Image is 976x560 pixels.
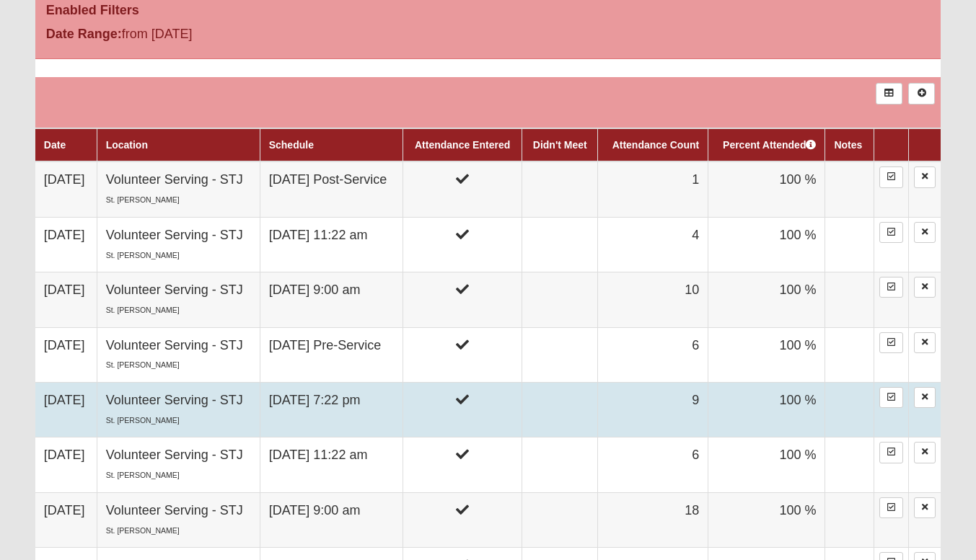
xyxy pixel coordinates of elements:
[598,272,708,327] td: 10
[106,360,180,369] small: St. [PERSON_NAME]
[35,437,97,492] td: [DATE]
[914,497,936,518] a: Delete
[415,139,510,151] a: Attendance Entered
[35,327,97,382] td: [DATE]
[44,139,66,151] a: Date
[35,217,97,272] td: [DATE]
[106,195,180,204] small: St. [PERSON_NAME]
[35,383,97,437] td: [DATE]
[106,416,180,425] small: St. [PERSON_NAME]
[46,25,122,44] label: Date Range:
[879,387,903,408] a: Enter Attendance
[106,306,180,314] small: St. [PERSON_NAME]
[879,442,903,463] a: Enter Attendance
[269,139,314,151] a: Schedule
[106,139,148,151] a: Location
[35,492,97,547] td: [DATE]
[35,161,97,217] td: [DATE]
[879,497,903,518] a: Enter Attendance
[260,437,403,492] td: [DATE] 11:22 am
[97,492,260,547] td: Volunteer Serving - STJ
[260,492,403,547] td: [DATE] 9:00 am
[708,217,825,272] td: 100 %
[834,139,862,151] a: Notes
[914,166,936,187] a: Delete
[914,277,936,298] a: Delete
[708,383,825,437] td: 100 %
[914,442,936,463] a: Delete
[914,222,936,243] a: Delete
[35,272,97,327] td: [DATE]
[598,492,708,547] td: 18
[97,217,260,272] td: Volunteer Serving - STJ
[97,383,260,437] td: Volunteer Serving - STJ
[260,217,403,272] td: [DATE] 11:22 am
[260,327,403,382] td: [DATE] Pre-Service
[612,139,700,151] a: Attendance Count
[723,139,816,151] a: Percent Attended
[97,272,260,327] td: Volunteer Serving - STJ
[260,161,403,217] td: [DATE] Post-Service
[914,332,936,353] a: Delete
[97,327,260,382] td: Volunteer Serving - STJ
[97,161,260,217] td: Volunteer Serving - STJ
[260,383,403,437] td: [DATE] 7:22 pm
[46,3,930,19] h4: Enabled Filters
[908,83,935,104] a: Alt+N
[598,383,708,437] td: 9
[260,272,403,327] td: [DATE] 9:00 am
[914,387,936,408] a: Delete
[879,332,903,353] a: Enter Attendance
[598,437,708,492] td: 6
[106,471,180,479] small: St. [PERSON_NAME]
[533,139,587,151] a: Didn't Meet
[598,217,708,272] td: 4
[876,83,902,104] a: Export to Excel
[35,25,337,48] div: from [DATE]
[106,526,180,535] small: St. [PERSON_NAME]
[598,327,708,382] td: 6
[708,437,825,492] td: 100 %
[97,437,260,492] td: Volunteer Serving - STJ
[708,492,825,547] td: 100 %
[879,222,903,243] a: Enter Attendance
[708,161,825,217] td: 100 %
[106,251,180,259] small: St. [PERSON_NAME]
[708,272,825,327] td: 100 %
[879,277,903,298] a: Enter Attendance
[879,166,903,187] a: Enter Attendance
[598,161,708,217] td: 1
[708,327,825,382] td: 100 %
